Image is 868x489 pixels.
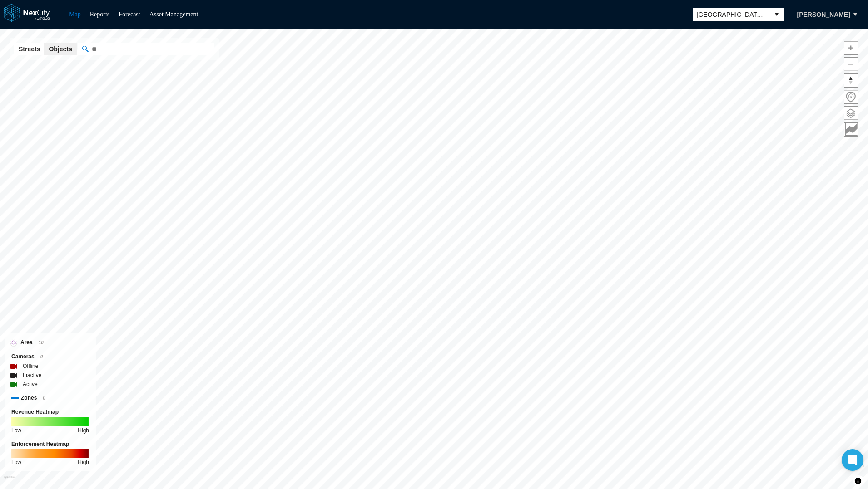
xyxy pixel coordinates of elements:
[119,11,140,18] a: Forecast
[11,338,89,347] div: Area
[844,57,858,71] button: Zoom out
[844,74,858,87] span: Reset bearing to north
[844,73,858,88] button: Reset bearing to north
[19,44,40,54] span: Streets
[11,352,89,362] div: Cameras
[11,407,89,416] div: Revenue Heatmap
[11,393,89,403] div: Zones
[78,426,89,435] div: High
[853,475,863,486] button: Toggle attribution
[844,58,858,71] span: Zoom out
[40,354,43,359] span: 0
[844,41,858,54] span: Zoom in
[4,476,15,486] a: Mapbox homepage
[23,362,38,371] label: Offline
[69,11,81,18] a: Map
[797,10,850,19] span: [PERSON_NAME]
[855,476,861,486] span: Toggle attribution
[11,417,89,425] img: revenue
[49,44,72,54] span: Objects
[11,440,89,449] div: Enforcement Heatmap
[39,340,44,345] span: 10
[78,458,89,467] div: High
[769,8,784,21] button: select
[788,7,860,22] button: [PERSON_NAME]
[44,43,76,55] button: Objects
[11,449,89,458] img: enforcement
[11,458,21,467] div: Low
[844,90,858,104] button: Home
[43,396,45,401] span: 0
[23,380,38,389] label: Active
[149,11,198,18] a: Asset Management
[697,10,766,19] span: [GEOGRAPHIC_DATA][PERSON_NAME]
[90,11,110,18] a: Reports
[844,41,858,55] button: Zoom in
[844,106,858,120] button: Layers management
[14,43,45,55] button: Streets
[11,426,21,435] div: Low
[23,371,41,380] label: Inactive
[844,122,858,137] button: Key metrics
